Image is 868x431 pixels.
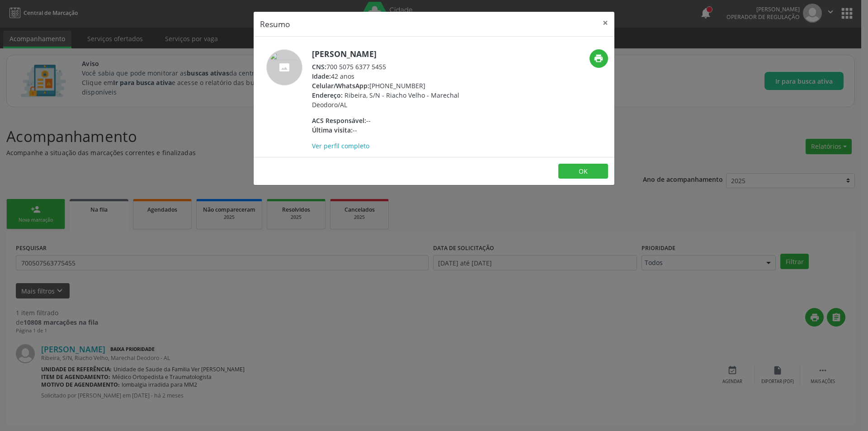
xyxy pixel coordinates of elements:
[312,71,488,81] div: 42 anos
[312,142,369,150] a: Ver perfil completo
[312,81,488,90] div: [PHONE_NUMBER]
[266,49,302,85] img: accompaniment
[312,49,488,59] h5: [PERSON_NAME]
[558,164,608,179] button: OK
[590,49,608,68] button: print
[312,62,488,71] div: 700 5075 6377 5455
[312,72,331,81] span: Idade:
[312,62,326,71] span: CNS:
[312,81,369,90] span: Celular/WhatsApp:
[312,91,343,99] span: Endereço:
[312,91,459,109] span: Ribeira, S/N - Riacho Velho - Marechal Deodoro/AL
[260,18,290,30] h5: Resumo
[312,116,366,125] span: ACS Responsável:
[312,125,488,135] div: --
[312,116,488,125] div: --
[596,12,614,34] button: Close
[594,53,604,63] i: print
[312,126,353,134] span: Última visita:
